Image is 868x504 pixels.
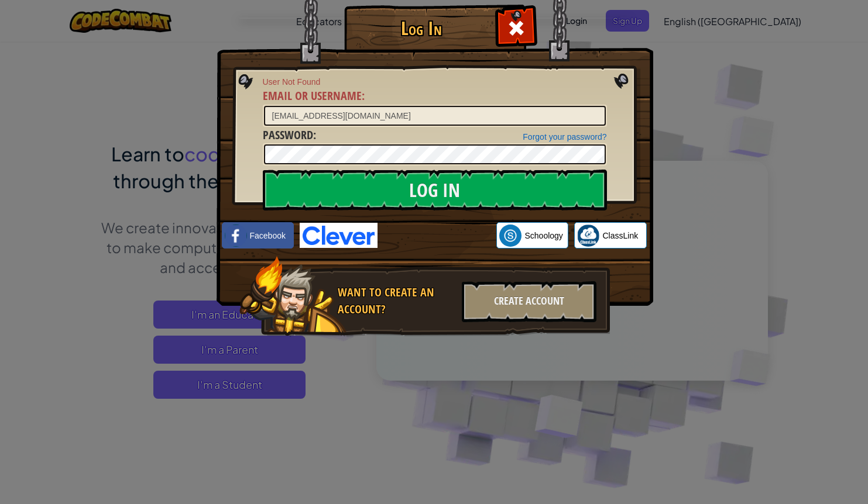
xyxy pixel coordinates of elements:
img: classlink-logo-small.png [577,225,599,247]
label: : [263,127,316,144]
img: schoology.png [499,225,522,247]
label: : [263,88,365,105]
span: Schoology [524,230,562,241]
div: Create Account [462,281,596,322]
div: Want to create an account? [338,284,455,317]
h1: Log In [347,18,496,39]
a: Forgot your password? [523,132,606,141]
span: ClassLink [602,230,638,241]
span: User Not Found [263,76,607,88]
iframe: Sign in with Google Button [378,223,496,248]
span: Facebook [250,230,286,241]
input: Log In [263,170,607,210]
img: facebook_small.png [225,225,247,247]
img: clever-logo-blue.png [300,223,378,248]
span: Email or Username [263,88,362,103]
span: Password [263,127,313,143]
